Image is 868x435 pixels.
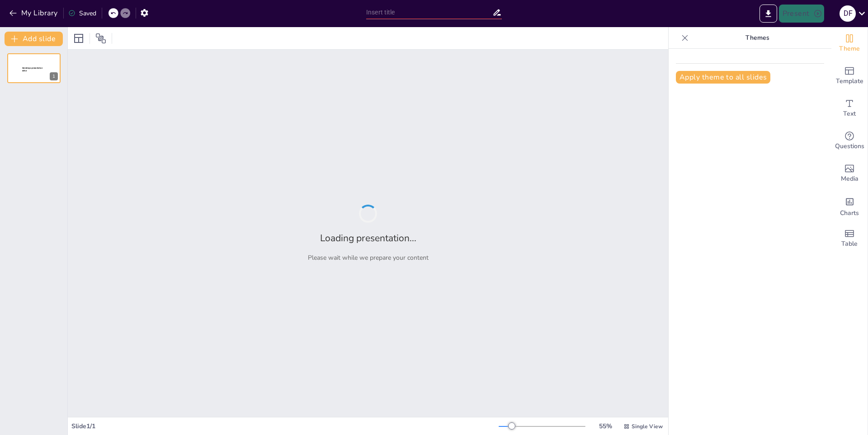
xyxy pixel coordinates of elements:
[840,5,856,22] div: D F
[831,27,868,60] div: Change the overall theme
[50,72,58,80] div: 1
[22,67,42,72] span: Sendsteps presentation editor
[831,92,868,125] div: Add text boxes
[632,423,663,430] span: Single View
[840,208,859,218] span: Charts
[841,239,858,249] span: Table
[320,232,416,244] h2: Loading presentation...
[840,5,856,23] button: D F
[7,53,61,83] div: 1
[594,422,616,430] div: 55 %
[835,141,864,151] span: Questions
[831,157,868,190] div: Add images, graphics, shapes or video
[839,44,860,54] span: Theme
[95,33,106,44] span: Position
[836,76,863,86] span: Template
[71,31,86,46] div: Layout
[5,32,63,46] button: Add slide
[308,253,429,262] p: Please wait while we prepare your content
[692,27,822,49] p: Themes
[831,222,868,255] div: Add a table
[68,9,96,18] div: Saved
[831,190,868,222] div: Add charts and graphs
[759,5,777,23] button: Export to PowerPoint
[843,109,856,119] span: Text
[676,71,770,84] button: Apply theme to all slides
[7,6,61,20] button: My Library
[366,6,492,19] input: Insert title
[841,174,859,184] span: Media
[779,5,824,23] button: Present
[71,422,499,430] div: Slide 1 / 1
[831,60,868,92] div: Add ready made slides
[831,125,868,157] div: Get real-time input from your audience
